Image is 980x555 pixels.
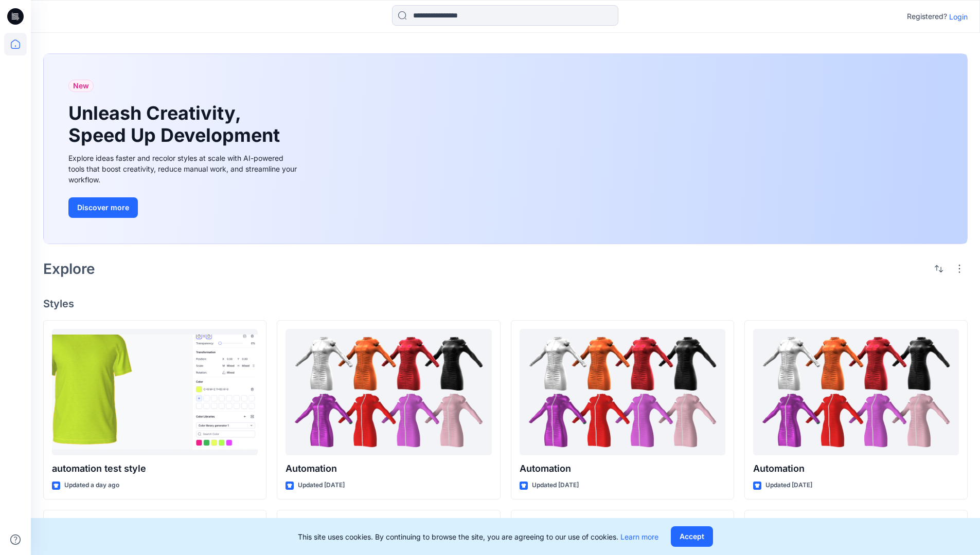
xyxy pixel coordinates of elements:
a: Automation [753,329,959,456]
p: Automation [520,461,725,476]
h2: Explore [43,261,95,277]
p: Updated [DATE] [765,480,812,491]
a: Automation [520,329,725,456]
p: Updated [DATE] [532,480,579,491]
p: This site uses cookies. By continuing to browse the site, you are agreeing to our use of cookies. [298,531,658,542]
span: New [73,80,89,92]
button: Discover more [68,197,138,218]
p: Registered? [907,10,947,23]
p: Automation [753,461,959,476]
a: automation test style [52,329,258,456]
a: Learn more [620,532,658,541]
a: Discover more [68,197,300,218]
button: Accept [671,526,713,547]
p: Login [949,11,968,22]
a: Automation [286,329,491,456]
p: Updated [DATE] [298,480,345,491]
h4: Styles [43,298,968,310]
div: Explore ideas faster and recolor styles at scale with AI-powered tools that boost creativity, red... [68,153,300,185]
h1: Unleash Creativity, Speed Up Development [68,102,284,146]
p: Automation [286,461,491,476]
p: Updated a day ago [64,480,119,491]
p: automation test style [52,461,258,476]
